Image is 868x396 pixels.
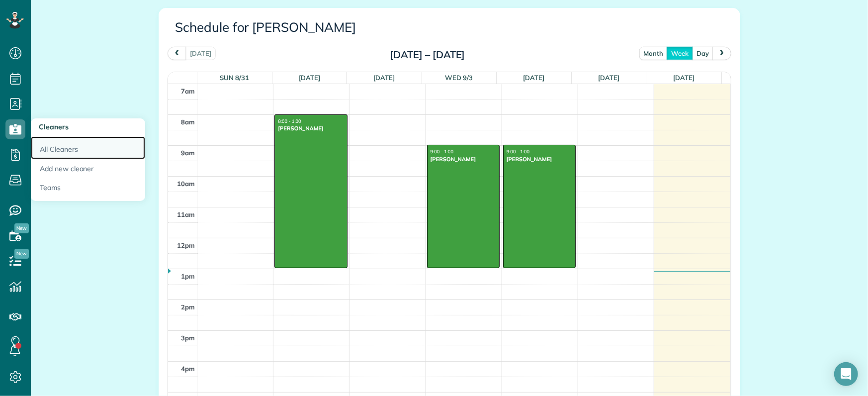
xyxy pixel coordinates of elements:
[523,74,545,82] span: [DATE]
[598,74,619,82] span: [DATE]
[14,223,29,233] span: New
[507,149,530,155] span: 9:00 - 1:00
[175,20,724,35] h3: Schedule for [PERSON_NAME]
[427,145,500,268] a: 9:00 - 1:00[PERSON_NAME]
[39,122,69,131] span: Cleaners
[274,114,347,268] a: 8:00 - 1:00[PERSON_NAME]
[365,49,490,60] h2: [DATE] – [DATE]
[168,47,186,60] button: prev
[667,47,693,60] button: week
[31,178,145,201] a: Teams
[673,74,694,82] span: [DATE]
[834,362,858,386] div: Open Intercom Messenger
[181,303,195,311] span: 2pm
[31,159,145,179] a: Add new cleaner
[185,47,216,60] button: [DATE]
[692,47,713,60] button: day
[181,365,195,373] span: 4pm
[14,249,29,259] span: New
[181,272,195,280] span: 1pm
[374,74,395,82] span: [DATE]
[220,74,249,82] span: Sun 8/31
[278,119,301,124] span: 8:00 - 1:00
[712,47,731,60] button: next
[181,334,195,342] span: 3pm
[31,136,145,159] a: All Cleaners
[431,149,454,155] span: 9:00 - 1:00
[506,156,573,163] div: [PERSON_NAME]
[181,87,195,95] span: 7am
[445,74,473,82] span: Wed 9/3
[177,210,195,218] span: 11am
[430,156,497,163] div: [PERSON_NAME]
[639,47,668,60] button: month
[177,241,195,249] span: 12pm
[299,74,320,82] span: [DATE]
[181,149,195,157] span: 9am
[177,180,195,188] span: 10am
[503,145,576,268] a: 9:00 - 1:00[PERSON_NAME]
[277,125,344,132] div: [PERSON_NAME]
[181,118,195,126] span: 8am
